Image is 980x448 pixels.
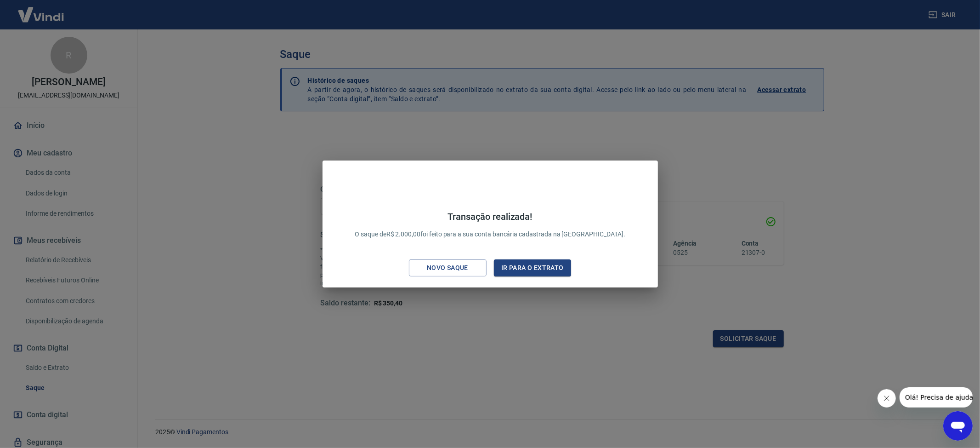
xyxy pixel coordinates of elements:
[355,211,625,239] p: O saque de R$ 2.000,00 foi feito para a sua conta bancária cadastrada na [GEOGRAPHIC_DATA].
[409,259,487,276] button: Novo saque
[878,389,896,408] iframe: Fechar mensagem
[355,211,625,222] h4: Transação realizada!
[900,387,973,408] iframe: Mensagem da empresa
[6,6,77,14] span: Olá! Precisa de ajuda?
[494,259,572,276] button: Ir para o extrato
[416,262,479,274] div: Novo saque
[943,411,973,441] iframe: Botão para abrir a janela de mensagens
